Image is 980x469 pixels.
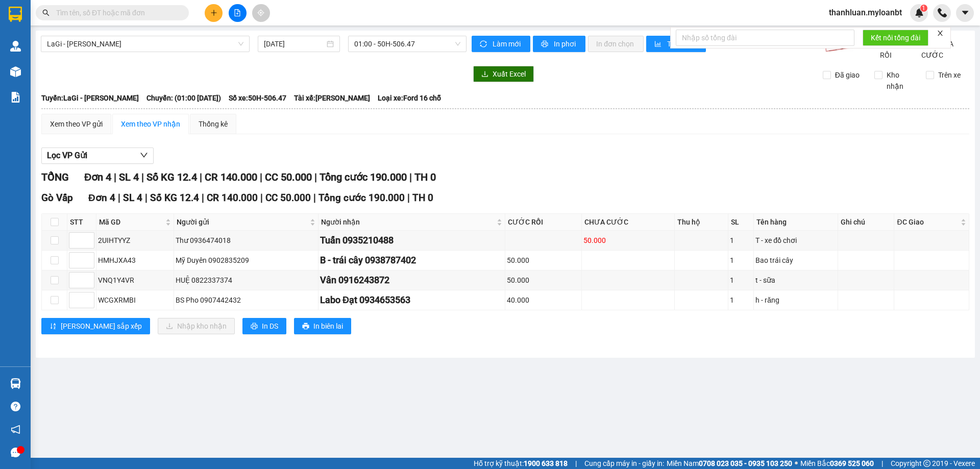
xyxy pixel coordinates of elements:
span: | [114,171,116,183]
div: Bao trái cây [755,255,836,266]
div: 50.000 [507,255,580,266]
div: Mỹ Duyên 0902835209 [176,255,316,266]
span: [PERSON_NAME] sắp xếp [61,320,142,332]
button: plus [205,4,223,22]
div: B - trái cây 0938787402 [320,253,503,267]
div: HUỆ 0822337374 [176,275,316,286]
span: printer [302,323,309,331]
button: printerIn phơi [533,36,585,52]
span: | [200,171,202,183]
span: notification [11,425,20,434]
span: | [145,192,148,204]
span: | [260,192,263,204]
span: SL 4 [123,192,142,204]
div: 50.000 [507,275,580,286]
div: Tuấn 0935210488 [320,233,503,248]
span: Đơn 4 [88,192,115,204]
div: 50.000 [583,235,673,246]
td: 2UIHTYYZ [96,231,174,251]
button: downloadXuất Excel [473,66,534,82]
span: | [575,458,577,469]
span: file-add [234,9,241,16]
span: Loại xe: Ford 16 chỗ [378,92,441,104]
span: down [140,151,148,159]
th: Thu hộ [675,214,728,231]
span: In DS [262,320,278,332]
span: In biên lai [313,320,343,332]
span: Làm mới [493,38,522,50]
span: TỔNG [41,171,69,183]
div: T - xe đồ chơi [755,235,836,246]
span: Miền Bắc [800,458,874,469]
span: Số xe: 50H-506.47 [229,92,286,104]
span: LaGi - Hồ Chí Minh [47,36,243,52]
span: Đã giao [831,69,864,81]
button: printerIn DS [242,318,286,334]
div: 1 [730,275,752,286]
span: Hỗ trợ kỹ thuật: [474,458,568,469]
div: WCGXRMBI [98,294,172,306]
button: Lọc VP Gửi [41,147,154,164]
img: phone-icon [938,8,947,17]
button: sort-ascending[PERSON_NAME] sắp xếp [41,318,150,334]
span: CR 140.000 [205,171,257,183]
button: aim [252,4,270,22]
span: plus [210,9,217,16]
span: | [409,171,412,183]
button: In đơn chọn [588,36,644,52]
span: CC 50.000 [265,171,312,183]
div: 2UIHTYYZ [98,235,172,246]
span: Cung cấp máy in - giấy in: [584,458,664,469]
span: Tài xế: [PERSON_NAME] [294,92,370,104]
th: Ghi chú [838,214,895,231]
div: h - răng [755,294,836,306]
span: sort-ascending [50,323,57,331]
span: printer [251,323,258,331]
div: VNQ1Y4VR [98,275,172,286]
div: 1 [730,255,752,266]
img: warehouse-icon [10,41,21,52]
span: message [11,448,20,457]
span: copyright [923,460,930,467]
strong: 0369 525 060 [830,459,874,467]
span: | [118,192,120,204]
div: Labo Đạt 0934653563 [320,293,503,307]
th: SL [728,214,754,231]
span: In phơi [554,38,577,50]
img: logo-vxr [9,7,22,22]
span: ĐC Giao [897,216,958,228]
span: Kho nhận [883,69,918,92]
span: SL 4 [119,171,139,183]
th: CHƯA CƯỚC [582,214,675,231]
div: Thư 0936474018 [176,235,316,246]
img: solution-icon [10,92,21,103]
span: Mã GD [99,216,163,228]
span: | [202,192,204,204]
span: | [407,192,410,204]
span: search [42,9,50,16]
span: | [314,171,317,183]
td: WCGXRMBI [96,290,174,310]
div: 1 [730,294,752,306]
div: Xem theo VP nhận [121,118,180,130]
span: Xuất Excel [493,68,526,80]
span: | [313,192,316,204]
button: Kết nối tổng đài [863,30,928,46]
td: VNQ1Y4VR [96,270,174,290]
span: Kết nối tổng đài [871,32,920,43]
img: icon-new-feature [915,8,924,17]
span: | [141,171,144,183]
span: caret-down [961,8,970,17]
div: BS Pho 0907442432 [176,294,316,306]
span: Chuyến: (01:00 [DATE]) [146,92,221,104]
span: Số KG 12.4 [150,192,199,204]
span: close [937,30,944,37]
button: syncLàm mới [472,36,530,52]
th: STT [67,214,96,231]
span: bar-chart [654,40,663,48]
span: 01:00 - 50H-506.47 [354,36,460,52]
span: question-circle [11,402,20,411]
td: HMHJXA43 [96,251,174,270]
span: Tổng cước 190.000 [320,171,407,183]
th: Tên hàng [754,214,838,231]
